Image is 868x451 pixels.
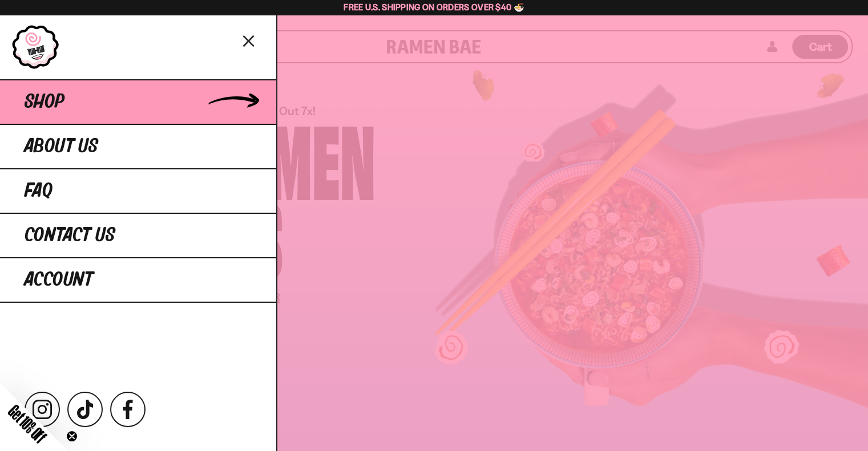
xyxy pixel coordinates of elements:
span: Contact Us [25,225,115,246]
span: FAQ [25,181,53,201]
span: Get 10% Off [5,401,50,446]
span: Shop [25,92,64,112]
span: Account [25,270,93,290]
button: Close teaser [66,430,78,442]
button: Close menu [239,30,259,50]
span: Free U.S. Shipping on Orders over $40 🍜 [344,2,524,13]
span: About Us [25,136,98,157]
